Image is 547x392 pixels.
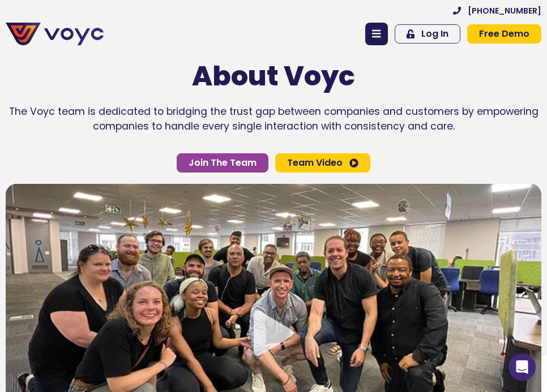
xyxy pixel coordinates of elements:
[177,153,268,173] a: Join The Team
[467,24,541,44] a: Free Demo
[395,24,460,44] a: Log In
[189,158,257,167] span: Join The Team
[453,7,541,15] a: [PHONE_NUMBER]
[508,354,536,381] div: Open Intercom Messenger
[287,158,343,167] span: Team Video
[468,7,541,15] span: [PHONE_NUMBER]
[6,104,541,134] p: The Voyc team is dedicated to bridging the trust gap between companies and customers by empowerin...
[6,60,541,93] h1: About Voyc
[275,153,370,173] a: Team Video
[251,311,296,357] div: Video play button
[6,23,104,45] img: voyc-full-logo
[479,29,529,38] span: Free Demo
[421,29,448,38] span: Log In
